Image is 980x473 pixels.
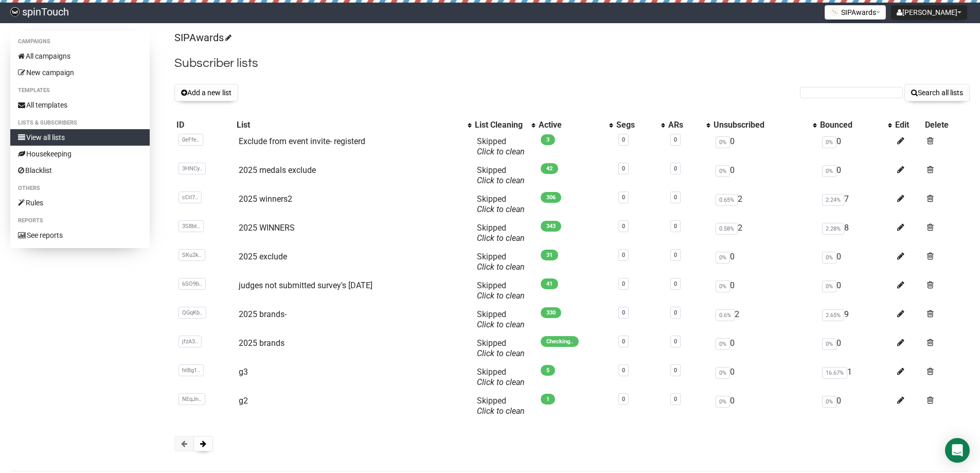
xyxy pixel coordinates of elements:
span: 0% [716,367,730,379]
div: Unsubscribed [714,120,807,130]
img: 03d9c63169347288d6280a623f817d70 [10,7,20,16]
span: Skipped [477,281,525,301]
span: Skipped [477,194,525,214]
td: 2 [711,190,817,219]
span: 0% [716,165,730,177]
div: ARs [668,120,702,130]
th: ARs: No sort applied, activate to apply an ascending sort [666,118,712,132]
div: Active [539,120,604,130]
a: 2025 winners2 [239,194,292,204]
span: 31 [541,250,558,260]
span: 330 [541,307,561,318]
img: 1.png [830,8,839,16]
span: 0% [822,252,836,264]
div: Edit [895,120,921,130]
a: View all lists [10,129,150,146]
td: 0 [818,276,893,305]
a: 2025 brands- [239,309,287,319]
span: 3HNCy.. [179,163,206,174]
th: Bounced: No sort applied, activate to apply an ascending sort [818,118,893,132]
div: Delete [925,120,968,130]
span: NEqJn.. [179,393,205,405]
span: 0.65% [716,194,738,206]
span: Skipped [477,338,525,358]
span: SKu2k.. [179,249,205,261]
span: 6SO9b.. [179,278,206,290]
td: 0 [711,248,817,276]
span: 0% [822,396,836,408]
button: Search all lists [904,84,970,101]
button: SIPAwards [825,5,886,20]
span: Skipped [477,367,525,387]
th: Delete: No sort applied, sorting is disabled [923,118,970,132]
td: 0 [711,392,817,421]
a: Housekeeping [10,146,150,162]
a: Click to clean [477,291,525,301]
td: 2 [711,305,817,334]
li: Reports [10,215,150,227]
a: Click to clean [477,320,525,329]
li: Lists & subscribers [10,117,150,129]
a: Rules [10,195,150,211]
td: 9 [818,305,893,334]
span: cCiI7.. [179,191,202,203]
span: 0% [822,136,836,148]
th: Edit: No sort applied, sorting is disabled [893,118,923,132]
a: 2025 medals exclude [239,165,316,175]
a: g2 [239,396,248,406]
span: Skipped [477,136,525,156]
h2: Subscriber lists [174,54,970,73]
a: 0 [674,165,677,172]
th: List Cleaning: No sort applied, activate to apply an ascending sort [473,118,537,132]
a: 0 [674,223,677,230]
a: 2025 exclude [239,252,287,261]
a: Click to clean [477,406,525,416]
a: 0 [622,338,625,345]
span: 41 [541,278,558,289]
td: 0 [818,334,893,363]
span: 0% [716,338,730,350]
td: 2 [711,219,817,248]
span: 2.24% [822,194,844,206]
div: Segs [616,120,656,130]
a: SIPAwards [174,31,230,44]
a: 0 [674,367,677,374]
a: 0 [622,223,625,230]
span: 306 [541,192,561,203]
a: Click to clean [477,204,525,214]
li: Others [10,182,150,195]
a: 0 [622,367,625,374]
a: 0 [622,309,625,316]
span: Skipped [477,396,525,416]
a: Blacklist [10,162,150,179]
a: 0 [674,194,677,201]
a: 2025 brands [239,338,284,348]
td: 0 [711,132,817,161]
a: 0 [622,252,625,258]
th: Unsubscribed: No sort applied, activate to apply an ascending sort [711,118,817,132]
span: 0% [716,136,730,148]
a: 0 [622,194,625,201]
span: 2.65% [822,309,844,321]
span: 0% [716,281,730,292]
td: 0 [711,363,817,392]
span: 343 [541,221,561,232]
a: 0 [674,136,677,143]
span: 16.67% [822,367,847,379]
div: ID [176,120,233,130]
td: 0 [711,161,817,190]
span: 2.28% [822,223,844,235]
span: jfzA3.. [179,336,202,347]
span: 0% [822,338,836,350]
td: 8 [818,219,893,248]
div: List Cleaning [475,120,526,130]
th: ID: No sort applied, sorting is disabled [174,118,235,132]
span: 0.58% [716,223,738,235]
td: 0 [818,248,893,276]
a: 0 [622,281,625,287]
a: g3 [239,367,248,377]
td: 0 [711,276,817,305]
a: judges not submitted survey's [DATE] [239,281,372,290]
a: Click to clean [477,176,525,185]
a: New campaign [10,64,150,81]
